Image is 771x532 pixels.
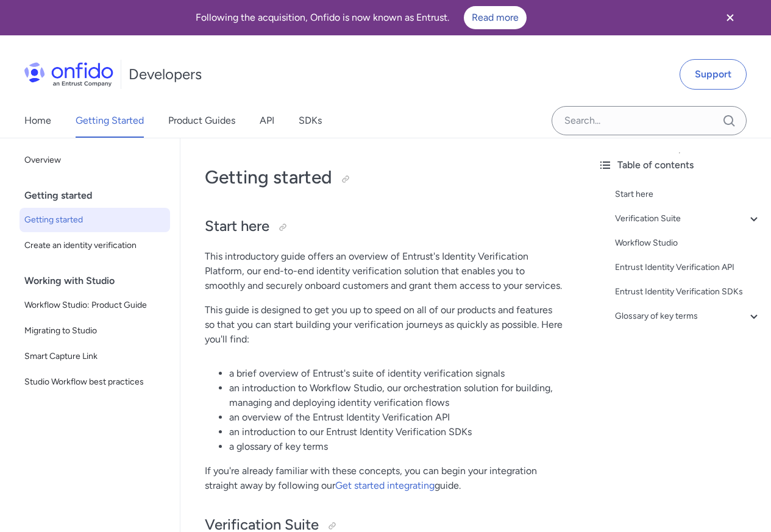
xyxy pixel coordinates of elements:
[229,439,564,454] li: a glossary of key terms
[205,464,564,493] p: If you're already familiar with these concepts, you can begin your integration straight away by f...
[20,344,170,369] a: Smart Capture Link
[598,158,761,172] div: Table of contents
[615,285,761,299] a: Entrust Identity Verification SDKs
[20,233,170,258] a: Create an identity verification
[680,59,747,90] a: Support
[615,187,761,202] a: Start here
[76,104,144,138] a: Getting Started
[129,65,202,84] h1: Developers
[15,6,708,29] div: Following the acquisition, Onfido is now known as Entrust.
[20,208,170,232] a: Getting started
[168,104,235,138] a: Product Guides
[205,165,564,190] h1: Getting started
[708,2,753,33] button: Close banner
[24,213,165,227] span: Getting started
[24,104,51,138] a: Home
[464,6,527,29] a: Read more
[615,236,761,250] a: Workflow Studio
[615,211,761,226] a: Verification Suite
[552,106,747,135] input: Onfido search input field
[24,62,113,87] img: Onfido Logo
[24,375,165,389] span: Studio Workflow best practices
[20,148,170,172] a: Overview
[24,324,165,338] span: Migrating to Studio
[20,319,170,343] a: Migrating to Studio
[229,381,564,410] li: an introduction to Workflow Studio, our orchestration solution for building, managing and deployi...
[615,260,761,275] a: Entrust Identity Verification API
[24,349,165,364] span: Smart Capture Link
[299,104,322,138] a: SDKs
[615,309,761,324] a: Glossary of key terms
[229,425,564,439] li: an introduction to our Entrust Identity Verification SDKs
[205,303,564,347] p: This guide is designed to get you up to speed on all of our products and features so that you can...
[24,298,165,313] span: Workflow Studio: Product Guide
[229,410,564,425] li: an overview of the Entrust Identity Verification API
[723,10,737,25] svg: Close banner
[260,104,274,138] a: API
[24,183,175,208] div: Getting started
[20,370,170,394] a: Studio Workflow best practices
[229,366,564,381] li: a brief overview of Entrust's suite of identity verification signals
[20,293,170,317] a: Workflow Studio: Product Guide
[335,480,435,491] a: Get started integrating
[24,269,175,293] div: Working with Studio
[205,249,564,293] p: This introductory guide offers an overview of Entrust's Identity Verification Platform, our end-t...
[24,238,165,253] span: Create an identity verification
[24,153,165,168] span: Overview
[205,216,564,237] h2: Start here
